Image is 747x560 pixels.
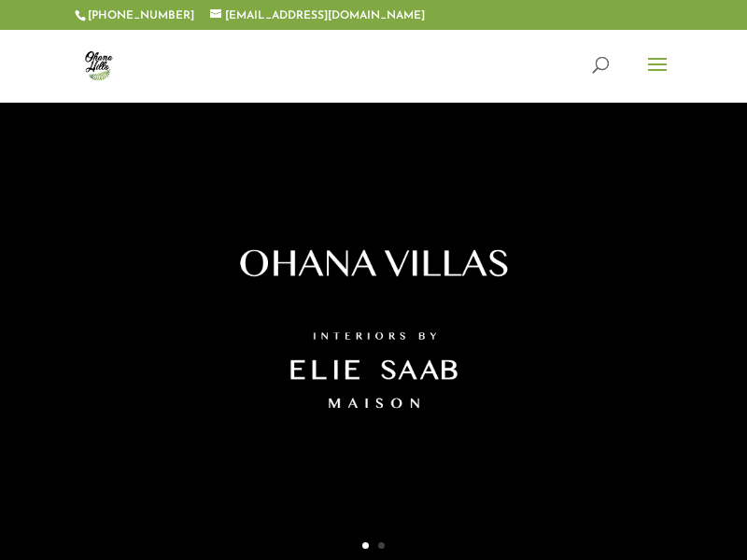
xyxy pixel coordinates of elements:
a: 1 [362,542,369,549]
a: [PHONE_NUMBER] [88,10,194,21]
a: 2 [378,542,385,549]
img: ohana-hills [78,45,119,85]
a: [EMAIL_ADDRESS][DOMAIN_NAME] [210,10,425,21]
